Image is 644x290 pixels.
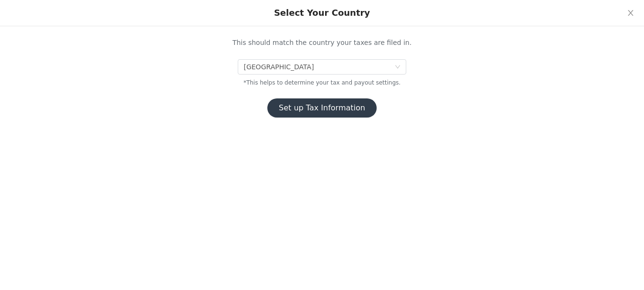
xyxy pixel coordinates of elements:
p: *This helps to determine your tax and payout settings. [167,78,477,87]
button: Set up Tax Information [267,98,377,118]
div: United Kingdom [243,60,314,74]
div: Select Your Country [274,8,370,18]
i: icon: down [395,64,401,71]
p: This should match the country your taxes are filed in. [167,38,477,48]
i: icon: close [627,9,634,17]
